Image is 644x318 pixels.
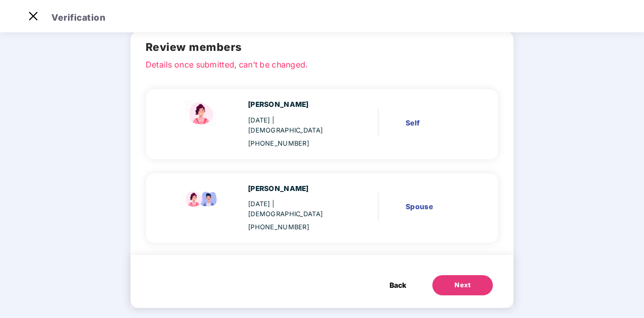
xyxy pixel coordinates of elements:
[146,58,499,68] p: Details once submitted, can’t be changed.
[248,99,342,110] div: [PERSON_NAME]
[181,99,222,128] img: svg+xml;base64,PHN2ZyBpZD0iU3BvdXNlX2ljb24iIHhtbG5zPSJodHRwOi8vd3d3LnczLm9yZy8yMDAwL3N2ZyIgd2lkdG...
[406,117,468,129] div: Self
[248,115,342,136] div: [DATE]
[248,139,342,149] div: [PHONE_NUMBER]
[455,280,471,290] div: Next
[379,275,416,295] button: Back
[406,201,468,212] div: Spouse
[248,183,342,195] div: [PERSON_NAME]
[146,39,499,55] h2: Review members
[181,183,222,212] img: svg+xml;base64,PHN2ZyB4bWxucz0iaHR0cDovL3d3dy53My5vcmcvMjAwMC9zdmciIHdpZHRoPSI5Ny44OTciIGhlaWdodD...
[248,199,342,219] div: [DATE]
[390,280,406,291] span: Back
[432,275,493,295] button: Next
[248,222,342,232] div: [PHONE_NUMBER]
